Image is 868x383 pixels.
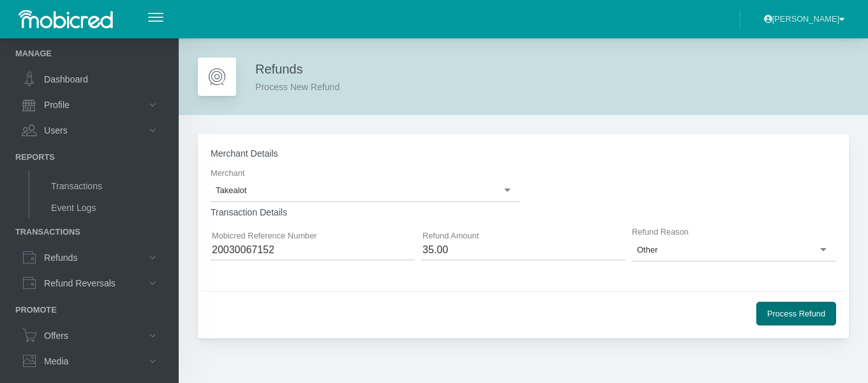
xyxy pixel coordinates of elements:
[211,147,836,160] div: Merchant Details
[15,6,116,32] img: logo-mobicred-white.png
[15,67,163,91] a: Dashboard
[36,198,163,218] a: Event Logs
[211,167,244,179] label: Merchant
[15,324,163,348] a: Offers
[211,206,836,219] div: Transaction Details
[15,304,163,316] li: Promote
[15,47,163,59] li: Manage
[15,349,163,373] a: Media
[15,271,163,295] a: Refund Reversals
[36,176,163,196] a: Transactions
[15,93,163,117] a: Profile
[255,59,340,94] div: Refunds
[15,246,163,270] a: Refunds
[255,79,340,94] div: Process New Refund
[756,302,836,325] button: Process Refund
[637,244,658,256] div: Other
[15,118,163,143] a: Users
[756,8,853,29] button: [PERSON_NAME]
[15,151,163,163] li: Reports
[15,226,163,238] li: Transactions
[216,185,246,196] div: Takealot
[632,226,689,238] label: Refund Reason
